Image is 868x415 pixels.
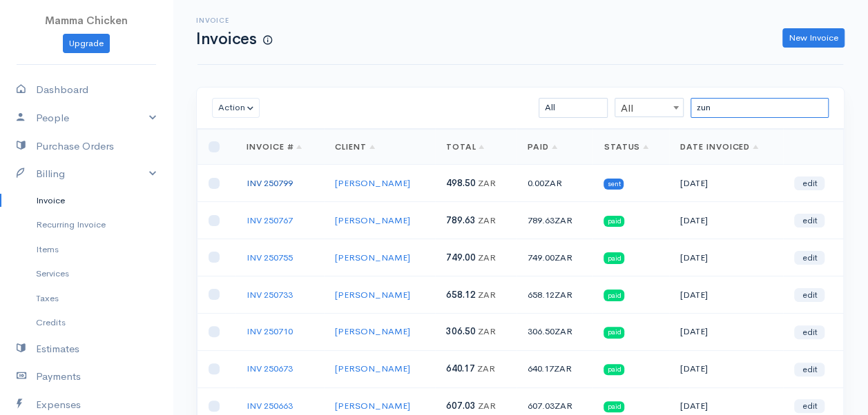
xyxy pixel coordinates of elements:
span: ZAR [544,177,562,189]
span: paid [604,401,624,412]
a: New Invoice [782,28,845,48]
td: 0.00 [517,165,592,202]
a: INV 250799 [247,177,293,189]
span: ZAR [478,289,496,301]
td: [DATE] [669,350,784,387]
h1: Invoices [196,30,272,48]
span: ZAR [478,214,496,226]
span: 498.50 [446,177,476,189]
span: 658.12 [446,289,476,301]
a: INV 250733 [247,289,293,301]
a: Total [446,141,485,152]
a: [PERSON_NAME] [335,177,410,189]
span: ZAR [478,252,496,263]
a: INV 250710 [247,325,293,337]
a: INV 250663 [247,400,293,412]
span: 607.03 [446,400,476,412]
a: edit [794,176,824,190]
a: [PERSON_NAME] [335,363,410,374]
span: ZAR [478,177,496,189]
td: [DATE] [669,313,784,350]
span: ZAR [477,363,495,374]
span: paid [604,364,624,375]
span: ZAR [554,252,572,263]
a: [PERSON_NAME] [335,400,410,412]
a: [PERSON_NAME] [335,252,410,263]
a: INV 250755 [247,252,293,263]
span: paid [604,290,624,301]
a: edit [794,363,824,376]
a: Upgrade [63,34,110,54]
a: INV 250673 [247,363,293,374]
span: sent [604,179,624,190]
a: edit [794,251,824,265]
span: How to create your first Invoice? [263,34,272,46]
a: [PERSON_NAME] [335,214,410,226]
h6: Invoice [196,17,272,24]
td: [DATE] [669,276,784,313]
a: edit [794,214,824,227]
a: Paid [528,141,557,152]
span: paid [604,252,624,263]
a: Invoice # [247,141,302,152]
a: edit [794,399,824,413]
td: [DATE] [669,202,784,239]
input: Search [691,98,829,118]
a: Date Invoiced [680,141,758,152]
td: 306.50 [517,313,592,350]
span: 306.50 [446,325,476,337]
td: 749.00 [517,239,592,276]
span: ZAR [554,363,572,374]
span: All [615,99,683,118]
td: 658.12 [517,276,592,313]
a: edit [794,325,824,339]
span: paid [604,327,624,338]
a: INV 250767 [247,214,293,226]
td: 789.63 [517,202,592,239]
span: Mamma Chicken [45,14,128,27]
td: [DATE] [669,165,784,202]
span: 789.63 [446,214,476,226]
a: [PERSON_NAME] [335,289,410,301]
span: ZAR [554,325,572,337]
span: 640.17 [446,363,475,374]
span: ZAR [478,400,496,412]
span: ZAR [554,400,572,412]
span: All [615,98,684,117]
span: ZAR [478,325,496,337]
a: [PERSON_NAME] [335,325,410,337]
button: Action [212,98,260,118]
a: Status [604,141,648,152]
a: Client [335,141,375,152]
td: 640.17 [517,350,592,387]
a: edit [794,288,824,302]
span: ZAR [554,214,572,226]
span: ZAR [554,289,572,301]
span: 749.00 [446,252,476,263]
td: [DATE] [669,239,784,276]
span: paid [604,216,624,227]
